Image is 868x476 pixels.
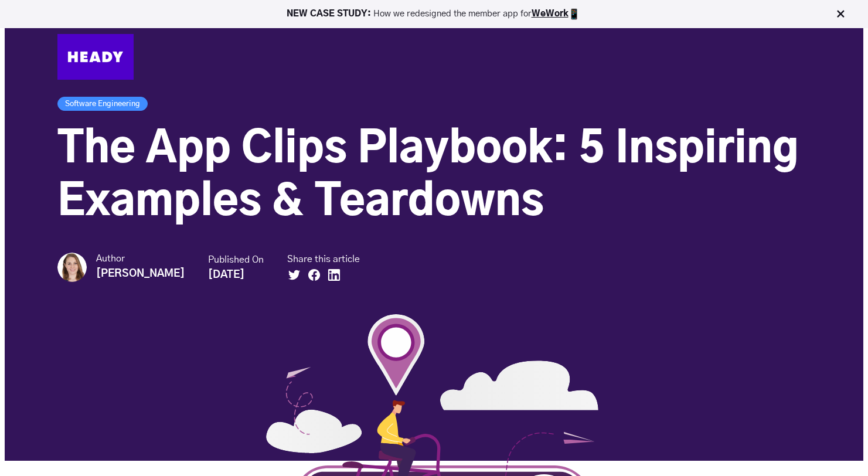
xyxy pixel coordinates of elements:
small: Share this article [287,253,360,266]
strong: [DATE] [208,270,244,280]
a: Software Engineering [57,97,148,111]
small: Published On [208,254,264,266]
small: Author [96,253,185,265]
strong: NEW CASE STUDY: [287,9,373,18]
div: Navigation Menu [145,43,811,71]
img: Close Bar [835,8,846,20]
strong: [PERSON_NAME] [96,268,185,279]
a: WeWork [532,9,569,18]
p: How we redesigned the member app for [5,8,863,20]
img: Katarina Borg [57,253,87,282]
img: Heady_Logo_Web-01 (1) [57,34,134,80]
span: The App Clips Playbook: 5 Inspiring Examples & Teardowns [57,129,798,224]
img: app emoji [569,8,580,20]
